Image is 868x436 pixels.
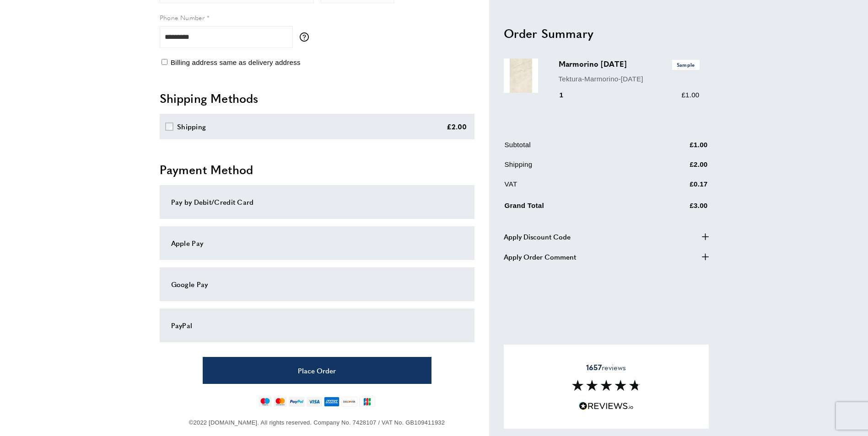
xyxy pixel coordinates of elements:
img: Reviews.io 5 stars [579,402,634,410]
h2: Shipping Methods [160,90,474,106]
td: £0.17 [645,179,708,197]
span: Billing address same as delivery address [171,58,301,66]
img: american-express [324,397,340,407]
span: £1.00 [681,91,699,99]
td: Shipping [505,159,644,177]
img: jcb [359,397,375,407]
img: Reviews section [572,380,641,391]
strong: 1657 [586,362,602,372]
td: £2.00 [645,159,708,177]
button: Place Order [203,357,431,384]
h2: Payment Method [160,161,474,178]
div: Shipping [177,121,206,132]
img: maestro [259,397,272,407]
span: ©2022 [DOMAIN_NAME]. All rights reserved. Company No. 7428107 / VAT No. GB109411932 [189,419,445,426]
span: Sample [672,60,700,69]
div: Pay by Debit/Credit Card [171,197,463,207]
span: reviews [586,363,626,372]
img: visa [307,397,322,407]
td: Subtotal [505,139,644,157]
div: PayPal [171,320,463,331]
div: 1 [559,90,577,101]
img: paypal [289,397,305,407]
div: £2.00 [447,121,467,132]
td: £3.00 [645,198,708,218]
div: Apple Pay [171,238,463,249]
input: Billing address same as delivery address [162,59,167,65]
p: Tektura-Marmorino-[DATE] [559,73,700,84]
td: Grand Total [505,198,644,218]
span: Phone Number [160,13,205,22]
span: Apply Order Comment [504,251,576,262]
img: mastercard [274,397,287,407]
h2: Order Summary [504,25,709,41]
td: £1.00 [645,139,708,157]
img: Marmorino MAR02 [504,58,538,93]
button: More information [300,32,313,42]
td: VAT [505,179,644,197]
img: discover [341,397,357,407]
h3: Marmorino [DATE] [559,58,700,69]
span: Apply Discount Code [504,231,571,242]
div: Google Pay [171,279,463,290]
